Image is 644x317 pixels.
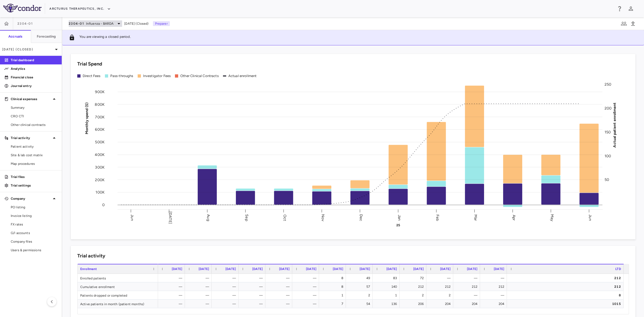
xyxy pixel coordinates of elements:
tspan: 100 [605,154,611,158]
tspan: 200 [605,106,612,110]
div: 212 [404,282,424,291]
span: Site & lab cost matrix [11,153,57,158]
text: Mar [474,214,478,221]
div: — [431,274,451,282]
div: — [458,291,477,300]
div: — [163,291,182,300]
div: Investigator Fees [143,74,171,78]
tspan: 300K [95,165,105,169]
div: — [217,274,236,282]
div: 83 [378,274,397,282]
div: 72 [404,274,424,282]
div: 1 [378,291,397,300]
span: Users & permissions [11,248,57,253]
div: — [243,291,263,300]
text: Feb [435,214,440,221]
text: Sep [244,214,249,221]
div: Cumulative enrollment [78,282,158,291]
div: 8 [324,274,343,282]
div: — [270,291,290,300]
span: Invoice listing [11,213,57,218]
div: 212 [485,282,504,291]
span: Patient activity [11,144,57,149]
span: Enrollment [80,267,97,271]
div: — [217,300,236,308]
div: — [485,274,504,282]
div: 1015 [512,300,621,308]
div: — [217,291,236,300]
div: — [163,274,182,282]
tspan: 400K [95,152,105,157]
p: Trial dashboard [11,58,57,63]
div: — [163,282,182,291]
div: — [243,282,263,291]
span: [DATE] [333,267,343,271]
tspan: 50 [605,177,609,182]
span: 2304-01 [17,21,33,26]
div: 2 [351,291,370,300]
div: — [190,274,209,282]
span: [DATE] [386,267,397,271]
tspan: 700K [95,115,105,119]
div: 54 [351,300,370,308]
span: PO listing [11,205,57,210]
div: Enrolled patients [78,274,158,282]
div: Direct Fees [83,74,101,78]
text: Nov [321,214,325,221]
span: Summary [11,105,57,110]
span: [DATE] [467,267,477,271]
div: 136 [378,300,397,308]
tspan: 800K [95,102,105,107]
h6: Forecasting [37,34,56,39]
div: — [270,274,290,282]
p: Journal entry [11,83,57,88]
div: 1 [324,291,343,300]
span: [DATE] [279,267,290,271]
h6: Trial activity [77,252,105,260]
p: Financial close [11,75,57,80]
text: Jun [588,214,592,221]
tspan: Monthly spend ($) [85,102,89,134]
span: [DATE] [225,267,236,271]
div: Active patients in month (patient months) [78,300,158,308]
div: Actual enrollment [228,74,257,78]
span: [DATE] [172,267,182,271]
span: CRO CTI [11,114,57,119]
text: Aug [206,214,211,221]
span: Other clinical contracts [11,122,57,127]
span: [DATE] [440,267,451,271]
span: [DATE] [199,267,209,271]
span: LTD [615,267,621,271]
div: — [458,274,477,282]
div: Other Clinical Contracts [180,74,219,78]
tspan: 0 [102,203,105,207]
div: — [243,300,263,308]
tspan: 100K [96,190,105,195]
tspan: 250 [605,82,611,87]
div: 140 [378,282,397,291]
tspan: Actual patient enrollment [612,102,617,147]
text: May [550,214,554,221]
p: Company [11,196,51,201]
text: Jan [397,214,402,220]
text: Apr [512,214,516,220]
div: 2 [404,291,424,300]
div: — [297,291,316,300]
p: Trial settings [11,183,57,188]
div: — [217,282,236,291]
div: 212 [458,282,477,291]
h6: Accruals [8,34,22,39]
span: [DATE] [306,267,316,271]
p: Clinical expenses [11,97,51,101]
div: 49 [351,274,370,282]
span: 2304-01 [69,21,84,26]
p: [DATE] (Closed) [2,47,53,52]
div: 204 [431,300,451,308]
tspan: 500K [95,140,105,144]
img: logo-full-BYUhSk78.svg [3,4,42,12]
span: [DATE] [494,267,504,271]
div: — [190,300,209,308]
span: [DATE] (Closed) [124,21,148,26]
div: 206 [404,300,424,308]
div: 212 [512,274,621,282]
